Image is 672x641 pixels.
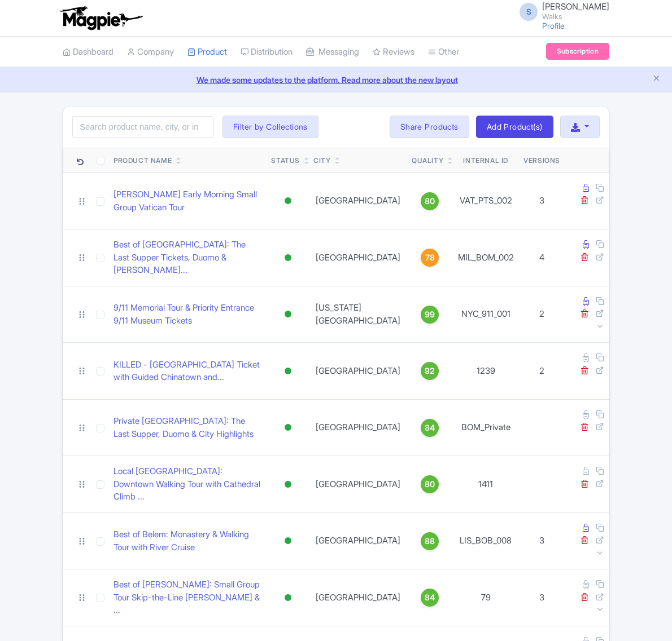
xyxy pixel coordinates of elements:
a: Reviews [373,37,414,68]
span: 84 [425,422,435,434]
a: Messaging [306,37,359,68]
span: 92 [425,365,435,377]
div: Active [282,476,294,493]
span: 2 [539,365,544,376]
td: [GEOGRAPHIC_DATA] [309,512,407,569]
a: KILLED - [GEOGRAPHIC_DATA] Ticket with Guided Chinatown and... [114,359,262,384]
td: [GEOGRAPHIC_DATA] [309,569,407,626]
div: Product Name [114,156,172,166]
th: Versions [519,147,565,173]
input: Search product name, city, or interal id [72,116,213,138]
a: 92 [412,362,448,380]
div: City [313,156,330,166]
th: Internal ID [452,147,519,173]
a: Private [GEOGRAPHIC_DATA]: The Last Supper, Duomo & City Highlights [114,415,262,440]
a: Add Product(s) [476,116,553,138]
a: 84 [412,419,448,437]
a: 9/11 Memorial Tour & Priority Entrance 9/11 Museum Tickets [114,302,262,327]
td: VAT_PTS_002 [452,173,519,229]
span: 2 [539,308,544,319]
div: Active [282,533,294,549]
a: Local [GEOGRAPHIC_DATA]: Downtown Walking Tour with Cathedral Climb ... [114,465,262,503]
span: S [520,3,538,21]
a: Subscription [546,43,609,60]
td: [GEOGRAPHIC_DATA] [309,229,407,286]
td: BOM_Private [452,399,519,456]
div: Active [282,250,294,266]
td: MIL_BOM_002 [452,229,519,286]
button: Close announcement [652,73,661,86]
span: 78 [425,251,435,264]
small: Walks [542,13,609,20]
img: logo-ab69f6fb50320c5b225c76a69d11143b.png [57,6,145,30]
td: [GEOGRAPHIC_DATA] [309,399,407,456]
td: [GEOGRAPHIC_DATA] [309,173,407,229]
div: Active [282,363,294,379]
div: Active [282,306,294,322]
a: Best of Belem: Monastery & Walking Tour with River Cruise [114,528,262,554]
td: [GEOGRAPHIC_DATA] [309,343,407,400]
div: Active [282,590,294,606]
td: 1239 [452,343,519,400]
a: 99 [412,306,448,324]
a: Share Products [390,116,469,138]
a: Distribution [241,37,293,68]
span: 3 [539,195,544,206]
a: Other [428,37,459,68]
div: Active [282,419,294,436]
a: 78 [412,249,448,267]
a: Dashboard [63,37,114,68]
button: Filter by Collections [222,116,318,138]
td: 1411 [452,456,519,513]
td: 79 [452,569,519,626]
span: 3 [539,592,544,603]
span: [PERSON_NAME] [542,1,609,12]
a: S [PERSON_NAME] Walks [513,2,609,20]
div: Status [271,156,300,166]
a: 80 [412,192,448,210]
a: Product [187,37,227,68]
span: 4 [539,252,544,263]
span: 84 [425,591,435,604]
span: 88 [425,535,435,547]
span: 3 [539,535,544,546]
div: Active [282,193,294,209]
td: NYC_911_001 [452,286,519,343]
span: 99 [425,308,435,321]
td: [US_STATE][GEOGRAPHIC_DATA] [309,286,407,343]
div: Quality [412,156,443,166]
a: Company [127,37,174,68]
a: 88 [412,532,448,550]
td: [GEOGRAPHIC_DATA] [309,456,407,513]
td: LIS_BOB_008 [452,512,519,569]
span: 80 [425,195,435,207]
a: Best of [PERSON_NAME]: Small Group Tour Skip-the-Line [PERSON_NAME] & ... [114,578,262,617]
a: 80 [412,475,448,493]
a: We made some updates to the platform. Read more about the new layout [7,74,665,86]
a: Profile [542,21,565,30]
a: [PERSON_NAME] Early Morning Small Group Vatican Tour [114,188,262,214]
a: 84 [412,589,448,607]
a: Best of [GEOGRAPHIC_DATA]: The Last Supper Tickets, Duomo & [PERSON_NAME]... [114,238,262,277]
span: 80 [425,478,435,490]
